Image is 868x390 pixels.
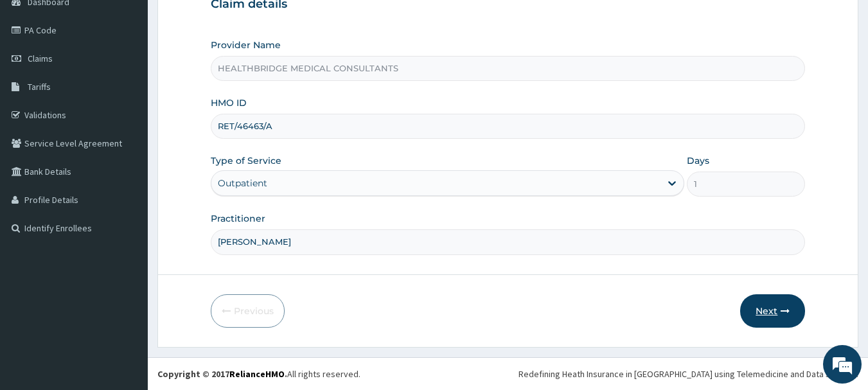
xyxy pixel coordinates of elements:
span: Claims [28,53,53,64]
img: d_794563401_company_1708531726252_794563401 [24,64,52,96]
strong: Copyright © 2017 . [157,368,287,380]
div: Redefining Heath Insurance in [GEOGRAPHIC_DATA] using Telemedicine and Data Science! [518,368,858,380]
button: Next [740,294,805,328]
label: Type of Service [211,154,281,167]
a: RelianceHMO [229,368,285,380]
span: We're online! [75,114,177,244]
input: Enter Name [211,229,806,254]
div: Minimize live chat window [211,6,242,37]
span: Tariffs [28,81,51,93]
textarea: Type your message and hit 'Enter' [6,256,245,301]
footer: All rights reserved. [148,357,868,390]
input: Enter HMO ID [211,114,806,139]
label: Days [687,154,709,167]
label: Practitioner [211,212,265,225]
label: Provider Name [211,39,281,51]
div: Outpatient [218,177,267,190]
button: Previous [211,294,285,328]
div: Chat with us now [67,72,216,89]
label: HMO ID [211,96,247,109]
